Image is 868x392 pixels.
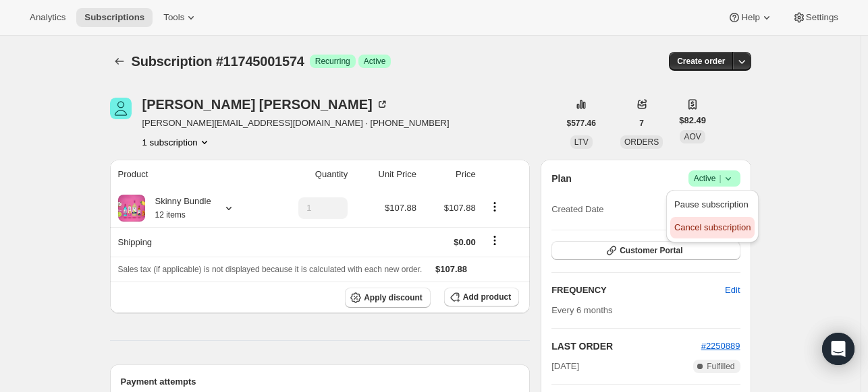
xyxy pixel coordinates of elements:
button: 7 [631,114,652,133]
span: Help [741,12,759,23]
button: Subscriptions [76,8,153,27]
button: Edit [717,280,748,301]
span: $0.00 [454,237,476,247]
span: Apply discount [364,292,423,303]
th: Product [110,160,267,189]
th: Unit Price [352,160,421,189]
button: Tools [155,8,206,27]
div: Skinny Bundle [145,195,211,222]
span: Analytics [30,12,65,23]
button: Subscriptions [110,52,129,71]
button: Create order [669,52,733,71]
span: Edit [725,284,740,297]
span: Add product [463,292,511,302]
span: AOV [684,132,701,141]
th: Quantity [267,160,352,189]
span: Fulfilled [707,361,734,372]
span: Settings [806,12,838,23]
span: 7 [639,118,644,129]
span: Sales tax (if applicable) is not displayed because it is calculated with each new order. [118,265,423,274]
span: Every 6 months [551,305,612,315]
button: Pause subscription [670,194,755,216]
button: Cancel subscription [670,217,755,238]
span: $82.49 [679,114,706,127]
button: #2250889 [701,339,740,353]
span: $107.88 [385,203,416,213]
button: Analytics [22,8,74,27]
h2: FREQUENCY [551,284,725,297]
a: #2250889 [701,341,740,351]
div: Open Intercom Messenger [822,333,855,365]
span: [PERSON_NAME][EMAIL_ADDRESS][DOMAIN_NAME] · [PHONE_NUMBER] [142,117,450,130]
h2: Payment attempts [121,375,520,389]
h2: LAST ORDER [551,339,701,353]
span: Mary Nelms [110,98,132,119]
span: Create order [677,56,725,67]
button: Customer Portal [551,241,740,260]
span: $107.88 [444,203,476,213]
button: Help [720,8,781,27]
h2: Plan [551,172,572,185]
button: Product actions [484,199,506,214]
button: Product actions [142,135,211,149]
span: $107.88 [435,264,467,274]
button: Shipping actions [484,233,506,248]
th: Price [421,160,480,189]
span: Customer Portal [620,245,682,256]
span: [DATE] [551,360,579,373]
span: Cancel subscription [674,222,751,232]
th: Shipping [110,227,267,257]
span: Created Date [551,203,603,216]
span: ORDERS [624,137,659,147]
span: Subscription #11745001574 [132,54,304,69]
button: Apply discount [345,288,431,308]
span: Active [694,172,735,185]
span: Recurring [315,56,350,67]
img: product img [118,195,145,222]
div: [PERSON_NAME] [PERSON_NAME] [142,98,389,111]
span: $577.46 [567,118,596,129]
span: Tools [163,12,184,23]
button: Add product [444,288,519,306]
span: | [719,173,721,184]
span: Active [364,56,386,67]
button: Settings [784,8,846,27]
span: LTV [574,137,589,147]
button: $577.46 [559,114,604,133]
span: Subscriptions [84,12,144,23]
small: 12 items [155,210,186,220]
span: Pause subscription [674,199,749,209]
